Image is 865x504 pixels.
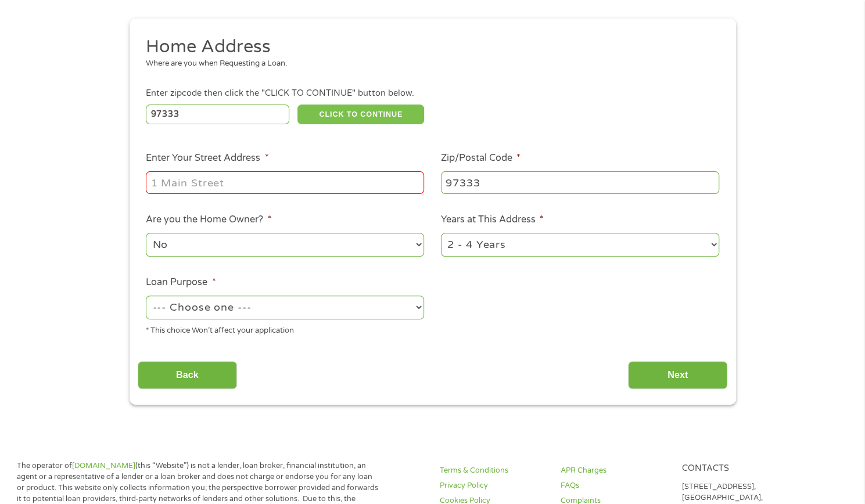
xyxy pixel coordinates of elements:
[682,463,789,474] h4: Contacts
[441,152,521,164] label: Zip/Postal Code
[146,276,216,289] label: Loan Purpose
[146,87,719,100] div: Enter zipcode then click the "CLICK TO CONTINUE" button below.
[146,58,710,70] div: Where are you when Requesting a Loan.
[146,35,710,59] h2: Home Address
[138,361,237,390] input: Back
[146,152,268,164] label: Enter Your Street Address
[297,105,424,124] button: CLICK TO CONTINUE
[440,465,547,476] a: Terms & Conditions
[146,171,424,193] input: 1 Main Street
[561,480,667,491] a: FAQs
[146,321,424,337] div: * This choice Won’t affect your application
[628,361,727,390] input: Next
[441,214,544,226] label: Years at This Address
[72,461,135,470] a: [DOMAIN_NAME]
[561,465,667,476] a: APR Charges
[440,480,547,491] a: Privacy Policy
[146,214,271,226] label: Are you the Home Owner?
[146,105,289,124] input: Enter Zipcode (e.g 01510)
